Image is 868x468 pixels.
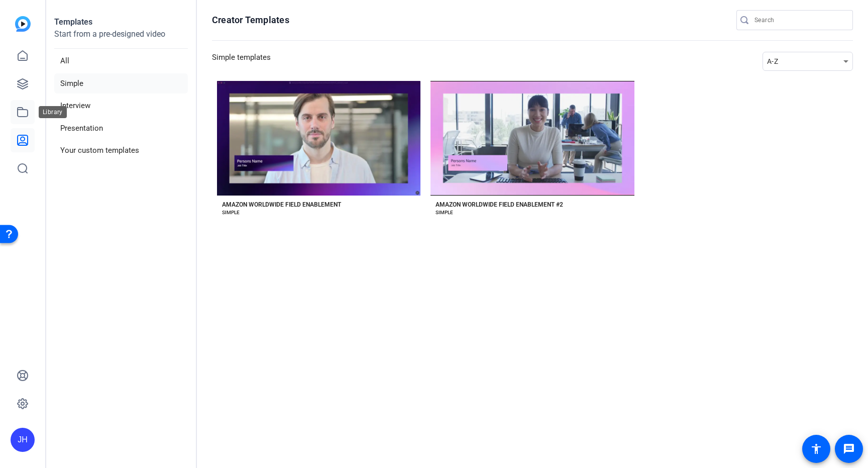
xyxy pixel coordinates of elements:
li: Interview [54,96,188,116]
h3: Simple templates [212,52,271,71]
div: AMAZON WORLDWIDE FIELD ENABLEMENT [222,201,341,209]
div: SIMPLE [436,209,453,217]
input: Search [754,14,845,26]
div: JH [11,428,35,452]
button: Template image [217,81,420,196]
h1: Creator Templates [212,14,289,26]
div: AMAZON WORLDWIDE FIELD ENABLEMENT #2 [436,201,563,209]
mat-icon: message [843,443,855,455]
div: SIMPLE [222,209,240,217]
li: Simple [54,73,188,94]
div: Library [39,106,67,118]
span: A-Z [767,57,778,65]
strong: Templates [54,17,92,27]
li: All [54,51,188,71]
mat-icon: accessibility [810,443,822,455]
img: blue-gradient.svg [15,16,31,32]
li: Your custom templates [54,140,188,161]
p: Start from a pre-designed video [54,28,188,49]
li: Presentation [54,118,188,139]
button: Template image [430,81,634,196]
